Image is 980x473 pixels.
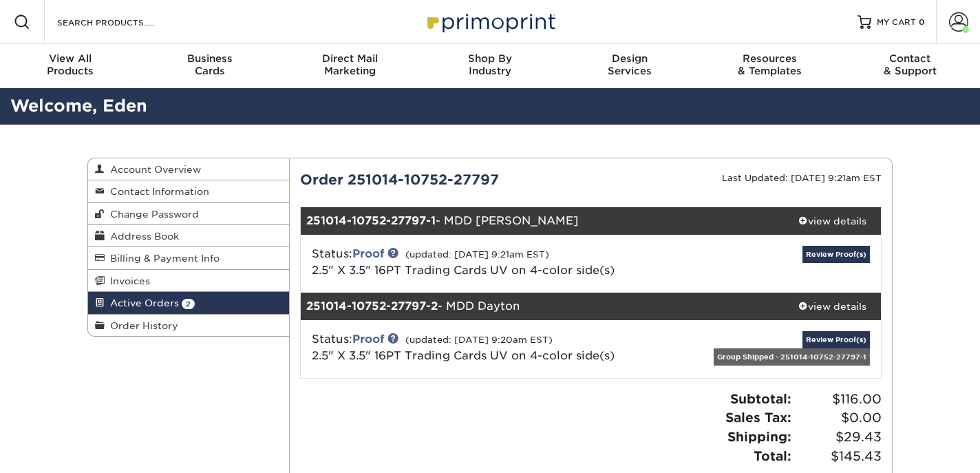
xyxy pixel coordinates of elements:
[420,52,560,77] div: Industry
[105,209,199,220] span: Change Password
[722,173,882,183] small: Last Updated: [DATE] 9:21am EST
[88,180,289,202] a: Contact Information
[301,293,785,320] div: - MDD Dayton
[105,253,220,264] span: Billing & Payment Info
[182,299,195,309] span: 2
[140,52,279,77] div: Cards
[88,270,289,292] a: Invoices
[560,44,700,88] a: DesignServices
[730,391,791,406] strong: Subtotal:
[700,52,840,77] div: & Templates
[312,349,615,362] a: 2.5" X 3.5" 16PT Trading Cards UV on 4-color side(s)
[306,214,436,227] strong: 251014-10752-27797-1
[56,14,190,30] input: SEARCH PRODUCTS.....
[352,333,384,346] a: Proof
[714,348,870,366] div: Group Shipped - 251014-10752-27797-1
[727,429,791,444] strong: Shipping:
[88,158,289,180] a: Account Overview
[700,44,840,88] a: Resources& Templates
[88,225,289,247] a: Address Book
[420,52,560,65] span: Shop By
[306,299,438,313] strong: 251014-10752-27797-2
[140,52,279,65] span: Business
[105,186,209,197] span: Contact Information
[312,264,615,277] a: 2.5" X 3.5" 16PT Trading Cards UV on 4-color side(s)
[796,447,882,466] span: $145.43
[420,44,560,88] a: Shop ByIndustry
[754,448,791,463] strong: Total:
[840,52,980,77] div: & Support
[105,275,150,286] span: Invoices
[840,44,980,88] a: Contact& Support
[700,52,840,65] span: Resources
[796,408,882,428] span: $0.00
[280,52,420,77] div: Marketing
[784,299,881,313] div: view details
[88,292,289,314] a: Active Orders 2
[352,247,384,260] a: Proof
[280,52,420,65] span: Direct Mail
[725,410,791,425] strong: Sales Tax:
[840,52,980,65] span: Contact
[421,7,559,36] img: Primoprint
[784,214,881,228] div: view details
[784,207,881,235] a: view details
[560,52,700,65] span: Design
[105,231,179,242] span: Address Book
[105,320,178,331] span: Order History
[784,293,881,320] a: view details
[301,246,688,279] div: Status:
[88,315,289,336] a: Order History
[301,207,785,235] div: - MDD [PERSON_NAME]
[802,331,870,348] a: Review Proof(s)
[877,17,916,28] span: MY CART
[301,331,688,364] div: Status:
[140,44,279,88] a: BusinessCards
[290,169,591,190] div: Order 251014-10752-27797
[105,297,179,308] span: Active Orders
[405,335,553,345] small: (updated: [DATE] 9:20am EST)
[560,52,700,77] div: Services
[405,249,549,260] small: (updated: [DATE] 9:21am EST)
[919,17,925,27] span: 0
[796,428,882,447] span: $29.43
[88,203,289,225] a: Change Password
[88,247,289,269] a: Billing & Payment Info
[105,164,201,175] span: Account Overview
[802,246,870,263] a: Review Proof(s)
[796,390,882,409] span: $116.00
[280,44,420,88] a: Direct MailMarketing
